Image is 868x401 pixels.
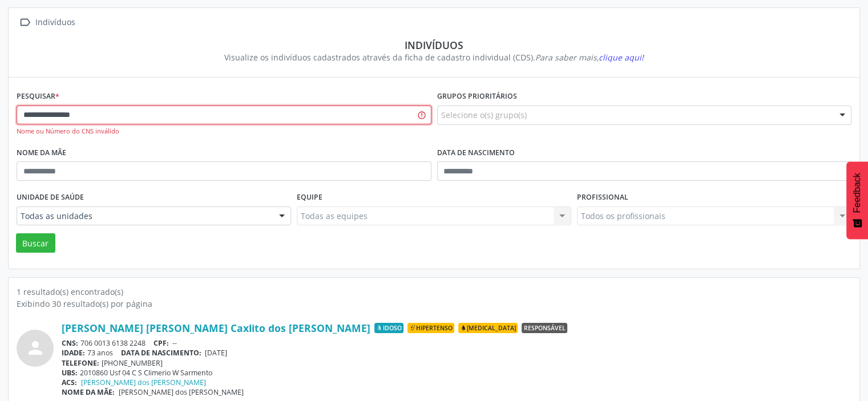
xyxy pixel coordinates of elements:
[205,348,227,358] span: [DATE]
[437,88,517,106] label: Grupos prioritários
[25,51,843,63] div: Visualize os indivíduos cadastrados através da ficha de cadastro individual (CDS).
[437,144,515,162] label: Data de nascimento
[62,368,78,378] span: UBS:
[17,144,66,162] label: Nome da mãe
[374,323,403,333] span: Idoso
[119,387,244,397] span: [PERSON_NAME] dos [PERSON_NAME]
[407,323,454,333] span: Hipertenso
[62,348,85,358] span: IDADE:
[17,14,77,31] a:  Indivíduos
[17,189,84,206] label: Unidade de saúde
[25,39,843,51] div: Indivíduos
[62,368,851,378] div: 2010860 Usf 04 C S Climerio W Sarmento
[62,387,115,397] span: NOME DA MÃE:
[535,52,644,63] i: Para saber mais,
[441,109,527,121] span: Selecione o(s) grupo(s)
[121,348,201,358] span: DATA DE NASCIMENTO:
[458,323,518,333] span: [MEDICAL_DATA]
[577,189,628,206] label: Profissional
[62,358,851,368] div: [PHONE_NUMBER]
[297,189,322,206] label: Equipe
[17,127,431,136] div: Nome ou Número do CNS inválido
[62,338,851,348] div: 706 0013 6138 2248
[81,378,206,387] a: [PERSON_NAME] dos [PERSON_NAME]
[17,88,59,106] label: Pesquisar
[21,210,268,222] span: Todas as unidades
[172,338,177,348] span: --
[62,338,78,348] span: CNS:
[62,378,77,387] span: ACS:
[62,358,99,368] span: TELEFONE:
[522,323,567,333] span: Responsável
[25,338,46,358] i: person
[846,161,868,239] button: Feedback - Mostrar pesquisa
[17,298,851,310] div: Exibindo 30 resultado(s) por página
[599,52,644,63] span: clique aqui!
[154,338,169,348] span: CPF:
[33,14,77,31] div: Indivíduos
[62,322,370,334] a: [PERSON_NAME] [PERSON_NAME] Caxlito dos [PERSON_NAME]
[17,14,33,31] i: 
[17,286,851,298] div: 1 resultado(s) encontrado(s)
[16,233,55,253] button: Buscar
[852,173,862,213] span: Feedback
[62,348,851,358] div: 73 anos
